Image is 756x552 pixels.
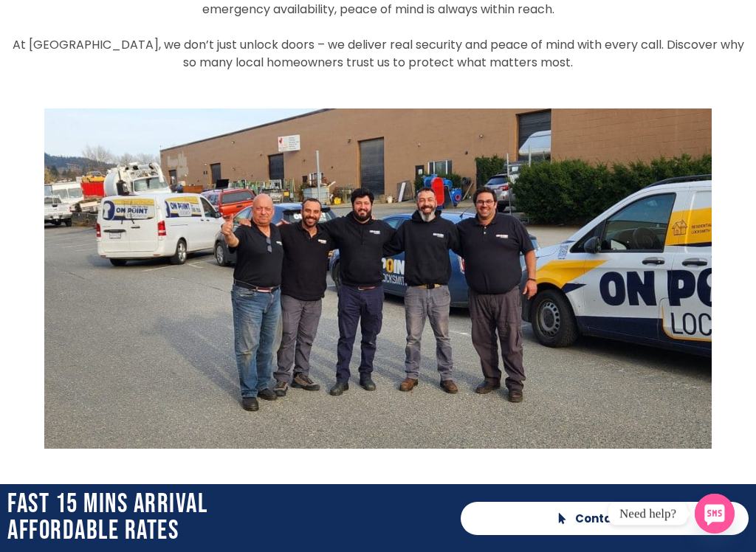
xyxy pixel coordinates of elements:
[575,513,653,524] span: Contact Now
[7,491,446,545] h2: Fast 15 Mins Arrival affordable rates
[695,494,735,534] a: SMS
[44,108,712,449] img: Proximity Locksmiths 18
[461,502,749,535] a: Contact Now
[7,36,749,72] p: At [GEOGRAPHIC_DATA], we don’t just unlock doors – we deliver real security and peace of mind wit...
